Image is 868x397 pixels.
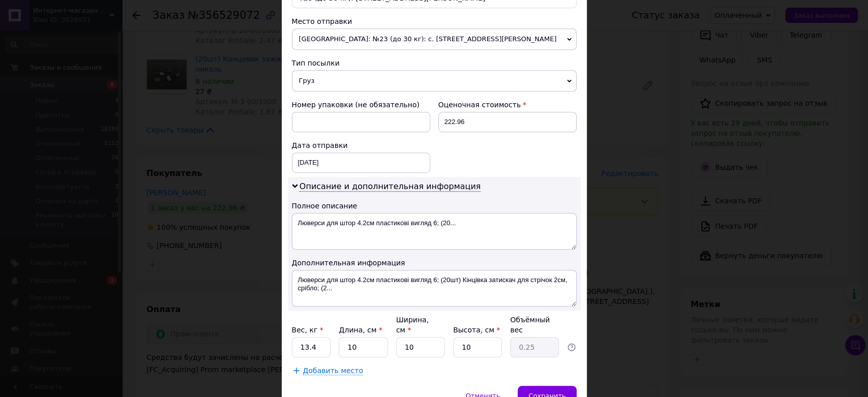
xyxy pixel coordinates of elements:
textarea: Люверси для штор 4.2см пластикові вигляд 6; (20шт) Кінцівка затискач для стрічок 2см, срібло; (2... [292,270,577,307]
span: Место отправки [292,17,352,25]
div: Дополнительная информация [292,258,577,268]
span: Добавить место [303,367,364,375]
label: Длина, см [339,326,382,334]
span: Описание и дополнительная информация [300,181,481,192]
div: Номер упаковки (не обязательно) [292,100,430,110]
span: [GEOGRAPHIC_DATA]: №23 (до 30 кг): с. [STREET_ADDRESS][PERSON_NAME] [292,28,577,50]
div: Дата отправки [292,140,430,150]
label: Ширина, см [396,316,429,334]
div: Полное описание [292,201,577,211]
textarea: Люверси для штор 4.2см пластикові вигляд 6; (20... [292,213,577,250]
label: Высота, см [453,326,500,334]
div: Оценочная стоимость [438,100,577,110]
span: Груз [292,70,577,91]
div: Объёмный вес [510,315,559,335]
label: Вес, кг [292,326,323,334]
span: Тип посылки [292,59,340,67]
